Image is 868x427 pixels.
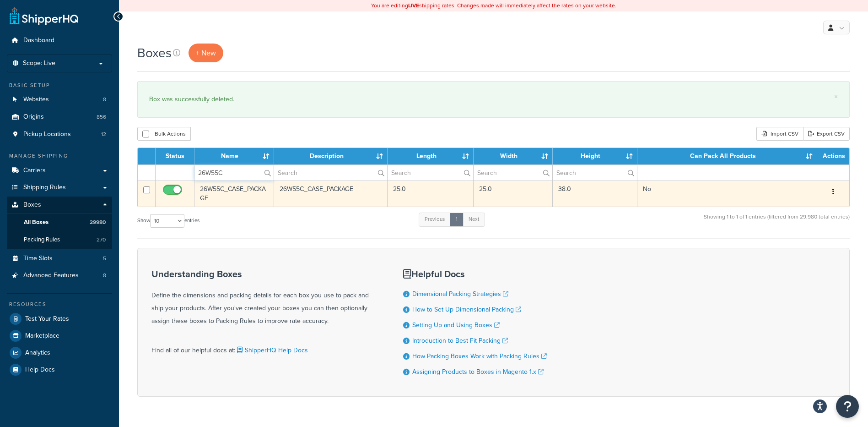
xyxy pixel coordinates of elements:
[7,328,112,344] a: Marketplace
[7,214,112,231] a: All Boxes 29980
[403,269,547,279] h3: Helpful Docs
[388,148,473,164] th: Length : activate to sort column ascending
[7,267,112,284] li: Advanced Features
[194,165,274,181] input: Search
[10,7,78,25] a: ShipperHQ Home
[834,93,838,100] a: ×
[137,127,191,141] button: Bulk Actions
[553,165,636,181] input: Search
[7,91,112,108] li: Websites
[756,127,803,141] div: Import CSV
[103,96,106,104] span: 8
[7,109,112,126] li: Origins
[194,181,274,207] td: 26W55C_CASE_PACKAGE
[412,305,521,314] a: How to Set Up Dimensional Packing
[817,148,849,164] th: Actions
[412,289,508,299] a: Dimensional Packing Strategies
[235,345,308,355] a: ShipperHQ Help Docs
[7,250,112,267] a: Time Slots 5
[23,272,79,279] span: Advanced Features
[7,32,112,49] li: Dashboard
[156,148,194,164] th: Status
[24,219,49,226] span: All Boxes
[7,345,112,361] a: Analytics
[412,320,500,330] a: Setting Up and Using Boxes
[7,162,112,179] a: Carriers
[25,332,59,340] span: Marketplace
[463,213,485,226] a: Next
[450,213,464,226] a: 1
[7,126,112,143] li: Pickup Locations
[23,201,41,209] span: Boxes
[24,236,60,244] span: Packing Rules
[23,255,53,263] span: Time Slots
[7,179,112,196] a: Shipping Rules
[637,181,817,207] td: No
[23,131,71,138] span: Pickup Locations
[25,315,69,323] span: Test Your Rates
[23,96,49,104] span: Websites
[23,184,66,192] span: Shipping Rules
[7,91,112,108] a: Websites 8
[388,181,473,207] td: 25.0
[137,214,199,228] label: Show entries
[150,214,184,228] select: Showentries
[103,272,106,279] span: 8
[637,148,817,164] th: Can Pack All Products : activate to sort column ascending
[7,311,112,327] a: Test Your Rates
[7,197,112,213] a: Boxes
[25,349,50,357] span: Analytics
[151,269,380,328] div: Define the dimensions and packing details for each box you use to pack and ship your products. Af...
[7,301,112,308] div: Resources
[553,181,637,207] td: 38.0
[7,152,112,160] div: Manage Shipping
[137,44,172,62] h1: Boxes
[704,212,850,231] div: Showing 1 to 1 of 1 entries (filtered from 29,980 total entries)
[97,236,106,244] span: 270
[7,214,112,231] li: All Boxes
[23,167,46,175] span: Carriers
[7,197,112,249] li: Boxes
[408,1,419,10] b: LIVE
[23,113,44,121] span: Origins
[836,395,859,418] button: Open Resource Center
[189,44,223,62] a: + New
[7,126,112,143] a: Pickup Locations 12
[97,113,106,121] span: 856
[101,131,106,138] span: 12
[553,148,637,164] th: Height : activate to sort column ascending
[7,267,112,284] a: Advanced Features 8
[474,165,553,181] input: Search
[151,337,380,357] div: Find all of our helpful docs at:
[196,48,216,58] span: + New
[7,231,112,248] li: Packing Rules
[412,367,544,377] a: Assigning Products to Boxes in Magento 1.x
[103,255,106,263] span: 5
[474,148,553,164] th: Width : activate to sort column ascending
[23,60,55,67] span: Scope: Live
[23,37,54,44] span: Dashboard
[25,366,55,374] span: Help Docs
[274,148,388,164] th: Description : activate to sort column ascending
[90,219,106,226] span: 29980
[803,127,850,141] a: Export CSV
[7,231,112,248] a: Packing Rules 270
[412,351,547,361] a: How Packing Boxes Work with Packing Rules
[412,336,508,345] a: Introduction to Best Fit Packing
[7,361,112,378] a: Help Docs
[419,213,451,226] a: Previous
[149,93,838,106] div: Box was successfully deleted.
[474,181,553,207] td: 25.0
[274,165,388,181] input: Search
[7,250,112,267] li: Time Slots
[388,165,473,181] input: Search
[7,109,112,126] a: Origins 856
[194,148,274,164] th: Name : activate to sort column ascending
[274,181,388,207] td: 26W55C_CASE_PACKAGE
